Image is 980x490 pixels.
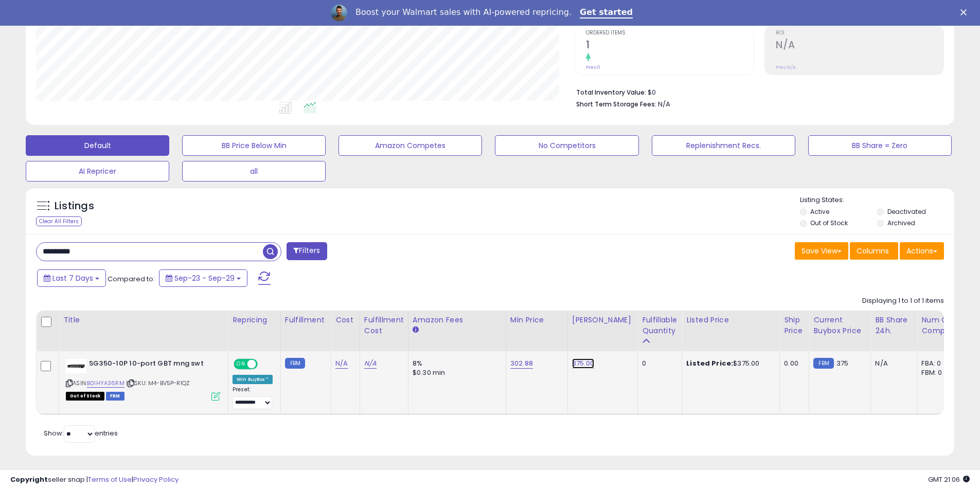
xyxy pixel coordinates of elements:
a: Privacy Policy [133,475,179,484]
span: | SKU: M4-BV5P-R1QZ [126,379,190,387]
div: Cost [335,315,355,325]
div: Boost your Walmart sales with AI-powered repricing. [355,7,572,17]
img: Profile image for Adrian [331,5,347,21]
span: Columns [857,246,889,256]
b: Short Term Storage Fees: [576,100,656,108]
label: Active [810,207,829,216]
div: Fulfillment [285,315,327,325]
h2: N/A [776,39,943,53]
div: ASIN: [66,359,220,400]
button: Save View [795,242,848,260]
div: BB Share 24h. [875,315,913,336]
a: B01HYA36RM [87,379,124,388]
small: FBM [813,358,833,369]
label: Archived [887,219,915,227]
div: Current Buybox Price [813,315,866,336]
div: $375.00 [686,359,772,368]
span: ON [235,360,247,369]
h5: Listings [55,199,94,213]
div: seller snap | | [10,475,179,485]
span: Sep-23 - Sep-29 [174,273,235,283]
label: Out of Stock [810,219,848,227]
a: Terms of Use [88,475,132,484]
button: Actions [900,242,944,260]
a: 375.00 [572,358,594,369]
span: Ordered Items [586,30,754,36]
span: Show: entries [44,428,118,438]
span: N/A [658,99,670,109]
button: Amazon Competes [338,135,482,156]
button: Filters [287,242,327,260]
b: Listed Price: [686,358,733,368]
div: 0.00 [784,359,801,368]
div: Win BuyBox * [233,375,273,384]
button: Default [26,135,169,156]
button: No Competitors [495,135,638,156]
button: BB Price Below Min [182,135,326,156]
div: Fulfillable Quantity [642,315,678,336]
span: 2025-10-8 21:06 GMT [928,475,970,484]
div: 0 [642,359,674,368]
strong: Copyright [10,475,48,484]
span: All listings that are currently out of stock and unavailable for purchase on Amazon [66,392,104,401]
div: [PERSON_NAME] [572,315,633,325]
button: all [182,161,326,182]
div: Close [960,9,971,15]
button: BB Share = Zero [808,135,952,156]
b: SG350-10P 10-port GBT mng swt [89,359,214,371]
button: Columns [850,242,898,260]
span: Last 7 Days [52,273,93,283]
span: ROI [776,30,943,36]
small: Amazon Fees. [413,325,419,335]
div: Displaying 1 to 1 of 1 items [862,296,944,306]
div: Listed Price [686,315,775,325]
div: Ship Price [784,315,805,336]
small: Prev: N/A [776,64,796,70]
span: Compared to: [108,274,155,284]
span: FBM [106,392,124,401]
button: AI Repricer [26,161,169,182]
p: Listing States: [800,195,954,205]
div: Repricing [233,315,276,325]
div: Num of Comp. [921,315,959,336]
div: $0.30 min [413,368,498,377]
div: FBM: 0 [921,368,955,377]
img: 314bxKG5gfL._SL40_.jpg [66,359,86,373]
button: Replenishment Recs. [652,135,795,156]
small: FBM [285,358,305,369]
label: Deactivated [887,207,926,216]
button: Last 7 Days [37,269,106,287]
span: OFF [256,360,273,369]
div: Fulfillment Cost [364,315,404,336]
span: 375 [836,358,848,368]
a: Get started [580,7,633,19]
a: N/A [335,358,348,369]
a: 302.88 [510,358,533,369]
button: Sep-23 - Sep-29 [159,269,247,287]
h2: 1 [586,39,754,53]
div: FBA: 0 [921,359,955,368]
div: 8% [413,359,498,368]
div: Title [63,315,224,325]
div: Preset: [233,386,273,409]
a: N/A [364,358,377,369]
small: Prev: 0 [586,64,600,70]
li: $0 [576,85,936,98]
b: Total Inventory Value: [576,88,646,97]
div: Min Price [510,315,563,325]
div: Clear All Filters [36,216,82,226]
div: N/A [875,359,909,368]
div: Amazon Fees [413,315,502,325]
